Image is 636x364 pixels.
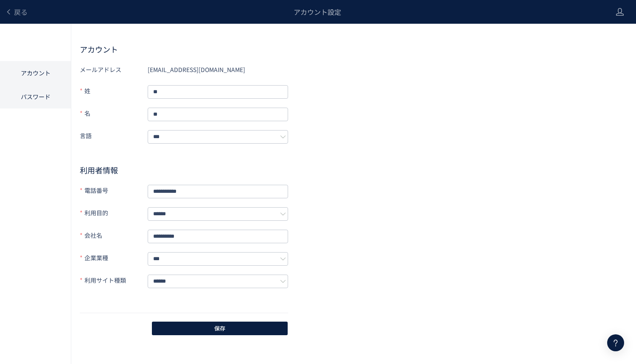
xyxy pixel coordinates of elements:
label: 利用サイト種類 [80,273,148,288]
label: 言語 [80,129,148,144]
h2: アカウント [80,44,628,54]
h2: 利用者情報 [80,165,288,175]
label: メールアドレス [80,63,148,76]
label: 企業業種 [80,251,148,266]
button: 保存 [152,322,288,335]
span: 戻る [14,7,28,17]
span: 保存 [214,322,225,335]
label: 姓 [80,84,148,99]
label: 会社名 [80,228,148,243]
label: 利用目的 [80,206,148,221]
div: [EMAIL_ADDRESS][DOMAIN_NAME] [148,63,288,76]
label: 電話番号 [80,183,148,198]
label: 名 [80,106,148,121]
